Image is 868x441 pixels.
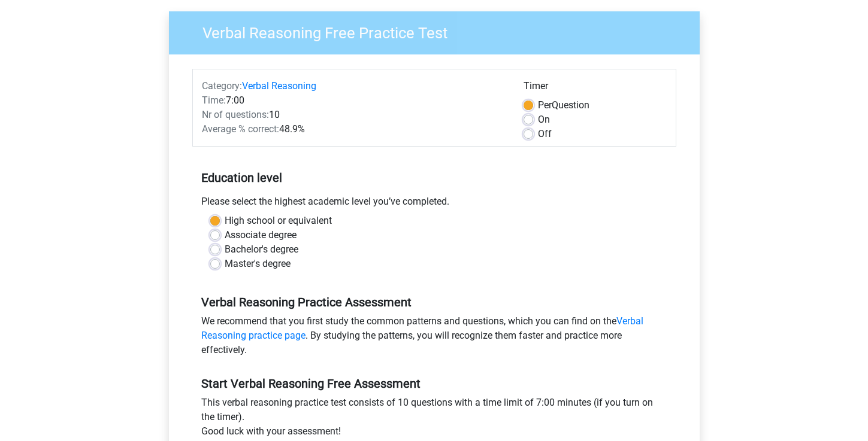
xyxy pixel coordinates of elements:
[538,127,552,141] label: Off
[202,95,226,106] span: Time:
[192,314,676,362] div: We recommend that you first study the common patterns and questions, which you can find on the . ...
[538,99,552,111] span: Per
[193,108,515,122] div: 10
[202,123,279,135] span: Average % correct:
[225,228,297,242] label: Associate degree
[193,122,515,136] div: 48.9%
[225,214,332,228] label: High school or equivalent
[538,98,589,112] label: Question
[202,109,269,120] span: Nr of questions:
[192,194,676,214] div: Please select the highest academic level you’ve completed.
[225,257,291,271] label: Master's degree
[225,242,298,257] label: Bachelor's degree
[188,19,691,42] h3: Verbal Reasoning Free Practice Test
[201,295,667,309] h5: Verbal Reasoning Practice Assessment
[193,93,515,108] div: 7:00
[524,79,667,98] div: Timer
[538,112,550,127] label: On
[202,80,242,92] span: Category:
[242,80,316,92] a: Verbal Reasoning
[201,376,667,391] h5: Start Verbal Reasoning Free Assessment
[201,166,667,190] h5: Education level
